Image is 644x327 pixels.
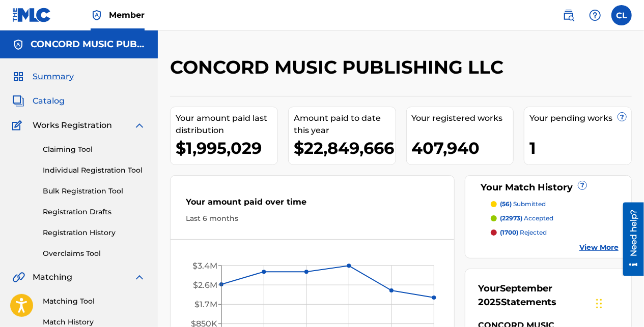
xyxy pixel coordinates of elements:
div: Your registered works [412,112,514,124]
a: Public Search [558,5,579,25]
img: help [589,9,601,21]
div: Your Match History [478,181,619,194]
div: $1,995,029 [176,137,277,159]
a: Individual Registration Tool [43,165,146,176]
span: Works Registration [33,119,112,132]
div: 1 [529,137,631,159]
span: Summary [33,71,74,83]
a: Registration Drafts [43,207,146,217]
a: (56) submitted [491,200,619,209]
span: (22973) [500,214,522,222]
div: Your pending works [529,112,631,124]
img: Works Registration [12,119,25,132]
div: Your amount paid last distribution [176,112,277,137]
a: Registration History [43,227,146,238]
iframe: Resource Center [615,203,644,276]
a: Overclaims Tool [43,248,146,259]
div: 407,940 [412,137,514,159]
div: Drag [596,288,602,319]
a: View More [579,242,619,253]
img: expand [133,119,146,132]
span: Matching [33,271,72,283]
div: Amount paid to date this year [294,112,396,137]
img: Top Rightsholder [91,9,103,21]
img: MLC Logo [12,8,51,22]
a: SummarySummary [12,71,74,83]
img: search [563,9,575,21]
span: (1700) [500,228,518,236]
div: Your Statements [478,282,619,309]
img: Summary [12,71,24,83]
div: User Menu [611,5,632,25]
p: submitted [500,200,546,209]
img: Catalog [12,95,24,107]
span: (56) [500,200,512,208]
h2: CONCORD MUSIC PUBLISHING LLC [170,56,509,79]
a: (1700) rejected [491,228,619,237]
tspan: $3.4M [192,261,217,271]
a: Matching Tool [43,296,146,307]
a: (22973) accepted [491,214,619,223]
img: Accounts [12,39,24,51]
div: Help [585,5,605,25]
tspan: $2.6M [193,280,217,290]
div: Last 6 months [186,213,439,224]
span: ? [578,181,586,189]
span: September 2025 [478,283,552,308]
a: Bulk Registration Tool [43,186,146,197]
img: expand [133,271,146,283]
p: accepted [500,214,553,223]
a: Claiming Tool [43,144,146,155]
iframe: Chat Widget [593,278,644,327]
span: Member [109,9,145,21]
h5: CONCORD MUSIC PUBLISHING LLC [31,39,146,50]
tspan: $1.7M [194,300,217,309]
span: ? [618,113,626,121]
div: Need help? [11,7,25,54]
div: $22,849,666 [294,137,396,159]
img: Matching [12,271,25,283]
span: Catalog [33,95,65,107]
a: CatalogCatalog [12,95,65,107]
p: rejected [500,228,547,237]
div: Your amount paid over time [186,196,439,213]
